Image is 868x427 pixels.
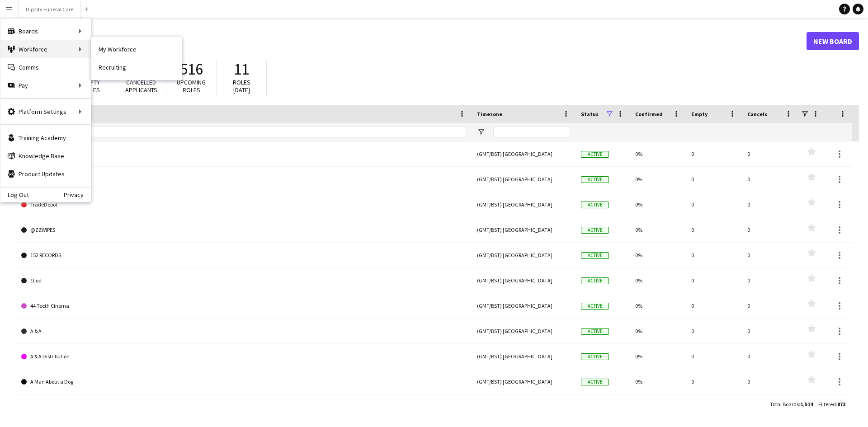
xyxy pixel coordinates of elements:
[472,293,576,318] div: (GMT/BST) [GEOGRAPHIC_DATA]
[21,192,466,217] a: TradeDepot
[21,369,466,394] a: A Man About a Dog
[742,369,798,394] div: 0
[581,111,599,117] span: Status
[686,141,742,166] div: 0
[21,319,466,344] a: A & A
[686,319,742,343] div: 0
[800,401,813,408] span: 1,514
[472,141,576,166] div: (GMT/BST) [GEOGRAPHIC_DATA]
[581,303,609,310] span: Active
[180,59,203,79] span: 516
[0,147,91,165] a: Knowledge Base
[38,127,466,137] input: Board name Filter Input
[477,128,485,136] button: Open Filter Menu
[686,369,742,394] div: 0
[581,328,609,335] span: Active
[0,40,91,58] div: Workforce
[837,401,845,408] span: 873
[686,167,742,192] div: 0
[818,401,836,408] span: Filtered
[630,319,686,343] div: 0%
[630,192,686,217] div: 0%
[91,40,182,58] a: My Workforce
[493,127,570,137] input: Timezone Filter Input
[742,268,798,293] div: 0
[807,32,859,50] a: New Board
[21,268,466,293] a: 1Lod
[742,394,798,419] div: 0
[472,268,576,293] div: (GMT/BST) [GEOGRAPHIC_DATA]
[233,78,250,94] span: Roles [DATE]
[0,191,29,198] a: Log Out
[21,293,466,319] a: 44 Teeth Cinema
[581,176,609,183] span: Active
[686,243,742,267] div: 0
[472,217,576,242] div: (GMT/BST) [GEOGRAPHIC_DATA]
[581,151,609,158] span: Active
[630,141,686,166] div: 0%
[742,319,798,343] div: 0
[686,394,742,419] div: 0
[0,58,91,76] a: Comms
[125,78,157,94] span: Cancelled applicants
[630,394,686,419] div: 0%
[686,344,742,369] div: 0
[581,353,609,360] span: Active
[581,202,609,208] span: Active
[742,141,798,166] div: 0
[742,293,798,318] div: 0
[472,192,576,217] div: (GMT/BST) [GEOGRAPHIC_DATA]
[0,103,91,121] div: Platform Settings
[630,293,686,318] div: 0%
[177,78,206,94] span: Upcoming roles
[630,369,686,394] div: 0%
[635,111,663,117] span: Confirmed
[472,319,576,343] div: (GMT/BST) [GEOGRAPHIC_DATA]
[742,344,798,369] div: 0
[742,167,798,192] div: 0
[581,227,609,234] span: Active
[21,344,466,369] a: A & A Distribution
[0,129,91,147] a: Training Academy
[0,165,91,183] a: Product Updates
[477,111,502,117] span: Timezone
[742,217,798,242] div: 0
[472,394,576,419] div: (GMT/BST) [GEOGRAPHIC_DATA]
[581,252,609,259] span: Active
[742,192,798,217] div: 0
[581,277,609,284] span: Active
[630,243,686,267] div: 0%
[770,395,813,413] div: :
[472,243,576,267] div: (GMT/BST) [GEOGRAPHIC_DATA]
[630,217,686,242] div: 0%
[0,76,91,94] div: Pay
[691,111,708,117] span: Empty
[472,369,576,394] div: (GMT/BST) [GEOGRAPHIC_DATA]
[686,293,742,318] div: 0
[630,268,686,293] div: 0%
[472,167,576,192] div: (GMT/BST) [GEOGRAPHIC_DATA]
[686,268,742,293] div: 0
[630,167,686,192] div: 0%
[818,395,845,413] div: :
[472,344,576,369] div: (GMT/BST) [GEOGRAPHIC_DATA]
[16,34,807,48] h1: Boards
[21,394,466,420] a: Actiph Water
[19,0,81,18] button: Dignity Funeral Care
[686,192,742,217] div: 0
[64,191,91,198] a: Privacy
[21,167,466,192] a: PACCA TMO Ltd
[742,243,798,267] div: 0
[747,111,767,117] span: Cancels
[581,379,609,385] span: Active
[21,217,466,243] a: @ZZWIPES
[630,344,686,369] div: 0%
[21,243,466,268] a: 152 RECORDS
[234,59,249,79] span: 11
[770,401,799,408] span: Total Boards
[686,217,742,242] div: 0
[21,141,466,167] a: Ad Clients
[0,22,91,40] div: Boards
[91,58,182,76] a: Recruiting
